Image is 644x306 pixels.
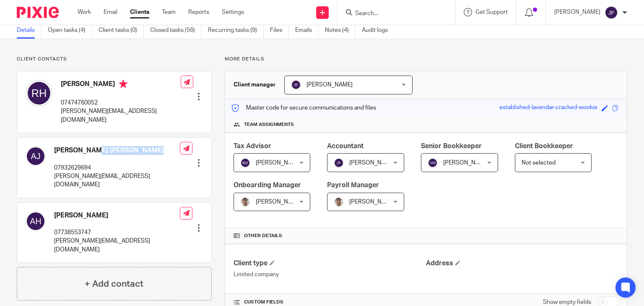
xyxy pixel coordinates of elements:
img: PXL_20240409_141816916.jpg [240,197,250,207]
p: 07738553747 [54,228,180,237]
a: Email [104,8,117,16]
p: Master code for secure communications and files [231,104,376,112]
a: Files [270,22,289,39]
img: svg%3E [26,211,46,231]
p: [PERSON_NAME][EMAIL_ADDRESS][DOMAIN_NAME] [61,107,181,124]
span: Tax Advisor [234,143,271,149]
img: svg%3E [26,146,46,166]
h4: [PERSON_NAME] [54,211,180,220]
span: Team assignments [244,121,294,128]
span: Not selected [522,160,556,166]
p: [PERSON_NAME][EMAIL_ADDRESS][DOMAIN_NAME] [54,172,180,189]
a: Client tasks (0) [99,22,144,39]
img: svg%3E [428,158,438,168]
a: Reports [188,8,209,16]
span: [PERSON_NAME] [349,199,395,205]
span: [PERSON_NAME] [256,199,302,205]
p: Limited company [234,270,426,279]
a: Closed tasks (56) [150,22,202,39]
span: Accountant [327,143,364,149]
img: svg%3E [605,6,618,19]
h4: + Add contact [85,277,143,290]
h4: [PERSON_NAME] [PERSON_NAME] [54,146,180,155]
p: [PERSON_NAME][EMAIL_ADDRESS][DOMAIN_NAME] [54,237,180,254]
img: svg%3E [291,80,301,90]
a: Details [17,22,42,39]
p: Client contacts [17,56,212,63]
span: [PERSON_NAME] [443,160,489,166]
img: svg%3E [240,158,250,168]
span: Senior Bookkeeper [421,143,482,149]
a: Settings [222,8,244,16]
i: Primary [119,80,127,88]
img: svg%3E [26,80,52,107]
span: [PERSON_NAME] [256,160,302,166]
a: Work [78,8,91,16]
span: Other details [244,233,282,239]
span: Client Bookkeeper [515,143,573,149]
h4: CUSTOM FIELDS [234,299,426,306]
span: [PERSON_NAME] [349,160,395,166]
p: 07932629694 [54,164,180,172]
div: established-lavendar-cracked-wookie [499,103,597,113]
span: Onboarding Manager [234,182,301,188]
a: Open tasks (4) [48,22,92,39]
a: Recurring tasks (9) [208,22,264,39]
img: PXL_20240409_141816916.jpg [334,197,344,207]
img: Pixie [17,7,59,18]
span: [PERSON_NAME] [306,82,353,88]
a: Notes (4) [325,22,356,39]
span: Payroll Manager [327,182,379,188]
h3: Client manager [234,81,276,89]
span: Get Support [475,9,508,15]
h4: Client type [234,259,426,268]
input: Search [354,10,430,18]
h4: Address [426,259,618,268]
p: More details [225,56,627,63]
img: svg%3E [334,158,344,168]
a: Team [162,8,176,16]
p: [PERSON_NAME] [554,8,600,16]
p: 07474760052 [61,99,181,107]
a: Audit logs [362,22,394,39]
a: Emails [295,22,319,39]
a: Clients [130,8,149,16]
h4: [PERSON_NAME] [61,80,181,90]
